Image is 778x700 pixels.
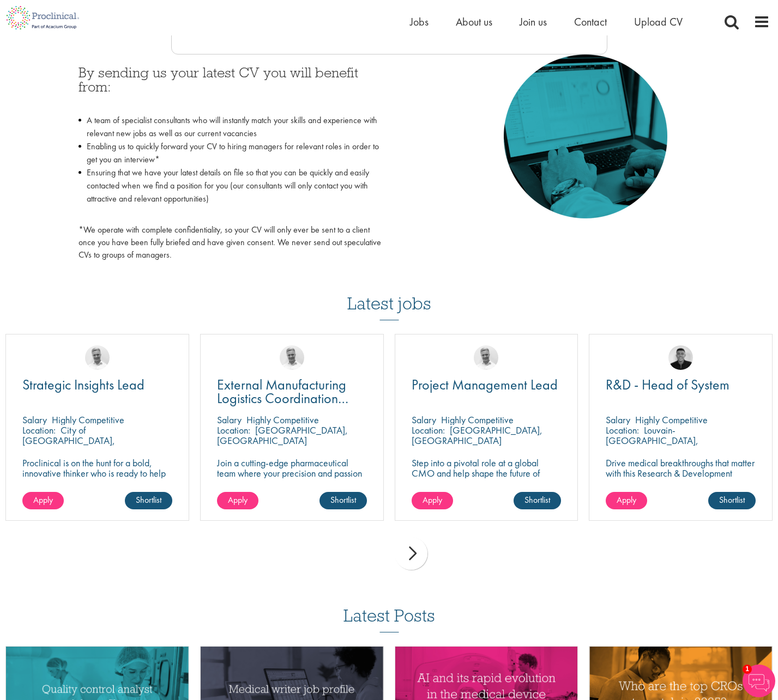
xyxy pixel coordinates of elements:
span: Salary [22,413,47,426]
a: Contact [574,15,607,29]
p: *We operate with complete confidentiality, so your CV will only ever be sent to a client once you... [79,224,381,261]
span: Location: [22,424,56,436]
img: Joshua Bye [85,345,110,370]
p: Step into a pivotal role at a global CMO and help shape the future of healthcare manufacturing. [412,458,562,489]
span: Location: [606,424,639,436]
p: Louvain-[GEOGRAPHIC_DATA], [GEOGRAPHIC_DATA] [606,424,698,457]
p: Highly Competitive [635,413,708,426]
a: Shortlist [319,492,367,509]
p: Highly Competitive [52,413,124,426]
img: Chatbot [743,665,775,697]
span: Apply [33,494,53,506]
a: Shortlist [514,492,561,509]
a: Apply [606,492,647,509]
a: Shortlist [125,492,172,509]
p: [GEOGRAPHIC_DATA], [GEOGRAPHIC_DATA] [217,424,348,447]
a: Jobs [410,15,429,29]
span: Apply [423,494,442,506]
li: Enabling us to quickly forward your CV to hiring managers for relevant roles in order to get you ... [79,140,381,166]
h3: Latest jobs [347,267,431,320]
p: Proclinical is on the hunt for a bold, innovative thinker who is ready to help push the boundarie... [22,458,172,499]
a: Apply [412,492,453,509]
p: Drive medical breakthroughs that matter with this Research & Development position! [606,458,756,489]
a: R&D - Head of System [606,378,756,392]
span: External Manufacturing Logistics Coordination Support [217,375,348,421]
a: Apply [22,492,64,509]
p: Highly Competitive [246,413,319,426]
p: Join a cutting-edge pharmaceutical team where your precision and passion for supply chain will he... [217,458,367,499]
span: Strategic Insights Lead [22,375,144,394]
a: About us [456,15,492,29]
p: City of [GEOGRAPHIC_DATA], [GEOGRAPHIC_DATA] [22,424,115,457]
span: R&D - Head of System [606,375,729,394]
span: Salary [412,413,436,426]
span: Location: [217,424,250,436]
span: Location: [412,424,445,436]
img: Christian Andersen [668,345,693,370]
h3: Latest Posts [343,606,435,632]
a: Upload CV [634,15,683,29]
li: Ensuring that we have your latest details on file so that you can be quickly and easily contacted... [79,166,381,218]
a: Strategic Insights Lead [22,378,172,392]
a: Shortlist [708,492,756,509]
a: Apply [217,492,258,509]
a: Project Management Lead [412,378,562,392]
span: 1 [743,665,752,674]
li: A team of specialist consultants who will instantly match your skills and experience with relevan... [79,114,381,140]
span: Salary [217,413,242,426]
a: Join us [520,15,547,29]
span: Apply [228,494,248,506]
h3: By sending us your latest CV you will benefit from: [79,65,381,108]
div: next [395,537,427,570]
p: Highly Competitive [441,413,514,426]
span: Salary [606,413,630,426]
a: External Manufacturing Logistics Coordination Support [217,378,367,405]
img: Joshua Bye [474,345,498,370]
p: [GEOGRAPHIC_DATA], [GEOGRAPHIC_DATA] [412,424,542,447]
span: Apply [617,494,636,506]
img: Joshua Bye [280,345,304,370]
span: Project Management Lead [412,375,558,394]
